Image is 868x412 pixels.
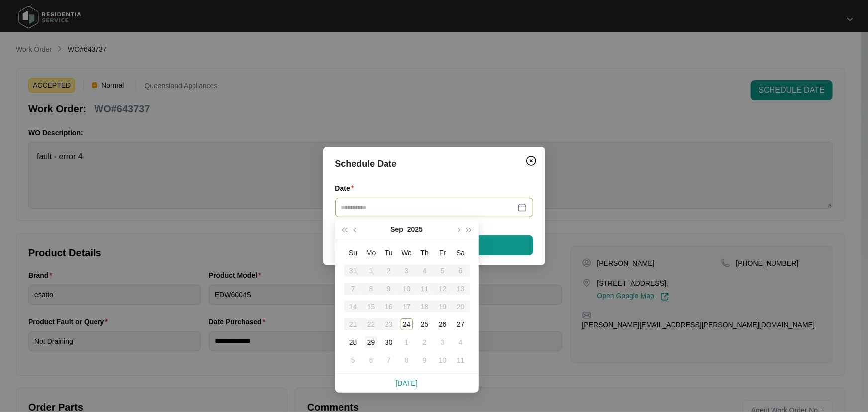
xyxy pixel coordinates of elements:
[452,351,470,369] td: 2025-10-11
[437,336,449,348] div: 3
[419,354,431,366] div: 9
[525,155,537,167] img: closeCircle
[416,315,434,333] td: 2025-09-25
[523,153,539,169] button: Close
[452,333,470,351] td: 2025-10-04
[401,318,413,330] div: 24
[434,333,452,351] td: 2025-10-03
[452,244,470,262] th: Sa
[437,354,449,366] div: 10
[455,354,467,366] div: 11
[434,351,452,369] td: 2025-10-10
[362,351,380,369] td: 2025-10-06
[455,336,467,348] div: 4
[335,183,358,193] label: Date
[380,244,398,262] th: Tu
[341,202,515,213] input: Date
[362,333,380,351] td: 2025-09-29
[344,351,362,369] td: 2025-10-05
[383,354,395,366] div: 7
[434,315,452,333] td: 2025-09-26
[416,244,434,262] th: Th
[396,379,418,387] a: [DATE]
[398,315,416,333] td: 2025-09-24
[344,333,362,351] td: 2025-09-28
[419,336,431,348] div: 2
[380,333,398,351] td: 2025-09-30
[455,318,467,330] div: 27
[401,354,413,366] div: 8
[416,333,434,351] td: 2025-10-02
[434,244,452,262] th: Fr
[398,351,416,369] td: 2025-10-08
[407,219,423,239] button: 2025
[437,318,449,330] div: 26
[416,351,434,369] td: 2025-10-09
[401,336,413,348] div: 1
[380,351,398,369] td: 2025-10-07
[344,244,362,262] th: Su
[347,336,359,348] div: 28
[390,219,403,239] button: Sep
[362,244,380,262] th: Mo
[347,354,359,366] div: 5
[398,333,416,351] td: 2025-10-01
[365,336,377,348] div: 29
[365,354,377,366] div: 6
[335,157,533,171] div: Schedule Date
[452,315,470,333] td: 2025-09-27
[398,244,416,262] th: We
[383,336,395,348] div: 30
[419,318,431,330] div: 25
